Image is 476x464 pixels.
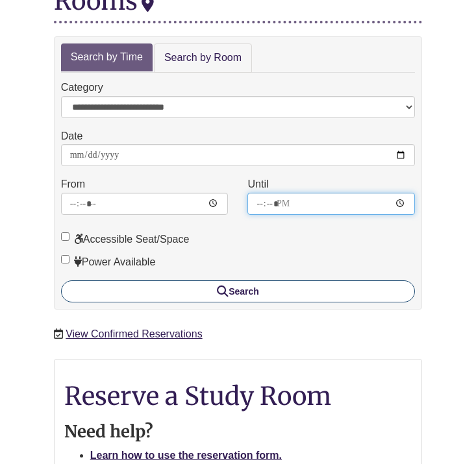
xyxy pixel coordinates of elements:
[61,232,69,241] input: Accessible Seat/Space
[90,450,282,461] a: Learn how to use the reservation form.
[61,255,69,263] input: Power Available
[61,43,153,71] a: Search by Time
[247,176,268,193] label: Until
[64,382,412,409] h1: Reserve a Study Room
[64,421,153,442] strong: Need help?
[61,254,156,271] label: Power Available
[61,79,103,96] label: Category
[61,176,85,193] label: From
[154,43,252,73] a: Search by Room
[61,231,190,248] label: Accessible Seat/Space
[66,328,202,339] a: View Confirmed Reservations
[61,128,83,145] label: Date
[61,280,416,302] button: Search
